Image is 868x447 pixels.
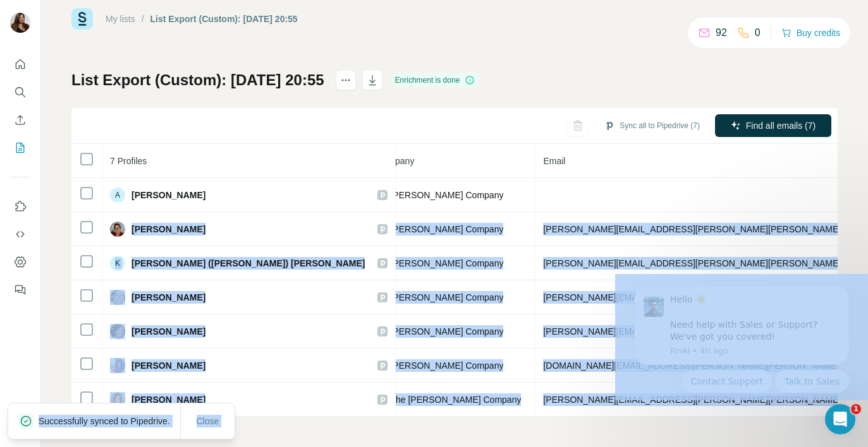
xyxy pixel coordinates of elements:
div: List Export (Custom): [DATE] 20:55 [150,13,298,25]
span: [PERSON_NAME] Company [390,291,503,304]
button: Buy credits [781,24,840,42]
span: [PERSON_NAME] Company [390,189,503,201]
span: [PERSON_NAME] [131,189,205,201]
span: Close [197,415,219,427]
span: [PERSON_NAME] [131,223,205,235]
span: 1 [851,404,861,414]
button: Enrich CSV [10,109,30,131]
iframe: Intercom notifications message [615,274,868,400]
div: A [110,188,125,203]
span: [PERSON_NAME] Company [390,359,503,372]
img: Avatar [110,392,125,407]
span: [PERSON_NAME] [131,359,205,372]
span: [PERSON_NAME] Company [390,223,503,235]
iframe: Intercom live chat [825,404,855,434]
button: Dashboard [10,251,30,273]
span: [PERSON_NAME] Company [390,325,503,338]
span: [PERSON_NAME] [131,291,205,304]
button: Feedback [10,278,30,301]
li: / [142,13,144,25]
img: Avatar [110,358,125,373]
img: Avatar [110,290,125,305]
img: Avatar [110,222,125,237]
span: The [PERSON_NAME] Company [390,393,521,406]
button: Close [188,410,228,432]
span: Email [543,156,565,166]
button: Use Surfe on LinkedIn [10,195,30,218]
span: [PERSON_NAME] ([PERSON_NAME]) [PERSON_NAME] [131,257,365,270]
span: [PERSON_NAME] Company [390,257,503,270]
button: Quick start [10,53,30,76]
img: Avatar [10,13,30,33]
button: Sync all to Pipedrive (7) [596,116,709,135]
a: My lists [106,14,135,24]
button: Use Surfe API [10,223,30,246]
button: Find all emails (7) [715,114,831,137]
span: 7 Profiles [110,156,147,166]
span: [PERSON_NAME] [131,393,205,406]
div: Enrichment is done [391,73,479,88]
button: Search [10,81,30,104]
span: Find all emails (7) [746,119,816,132]
img: Avatar [110,324,125,339]
button: actions [336,70,356,90]
h1: List Export (Custom): [DATE] 20:55 [71,70,324,90]
p: 0 [755,25,761,40]
div: K [110,256,125,271]
p: Successfully synced to Pipedrive. [39,415,180,427]
span: [PERSON_NAME] [131,325,205,338]
button: My lists [10,136,30,159]
p: 92 [716,25,727,40]
img: Surfe Logo [71,8,93,30]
